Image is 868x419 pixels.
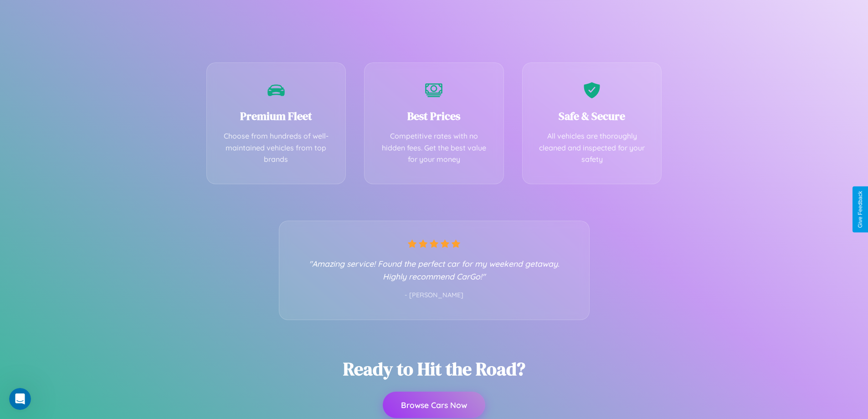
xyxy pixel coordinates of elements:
[378,130,490,166] p: Competitive rates with no hidden fees. Get the best value for your money
[9,388,31,410] iframe: Intercom live chat
[221,130,332,166] p: Choose from hundreds of well-maintained vehicles from top brands
[343,357,525,381] h2: Ready to Hit the Road?
[378,109,490,124] h3: Best Prices
[221,109,332,124] h3: Premium Fleet
[857,191,863,228] div: Give Feedback
[383,392,485,418] button: Browse Cars Now
[536,130,648,166] p: All vehicles are thoroughly cleaned and inspected for your safety
[298,257,571,283] p: "Amazing service! Found the perfect car for my weekend getaway. Highly recommend CarGo!"
[536,109,648,124] h3: Safe & Secure
[298,290,571,301] p: - [PERSON_NAME]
